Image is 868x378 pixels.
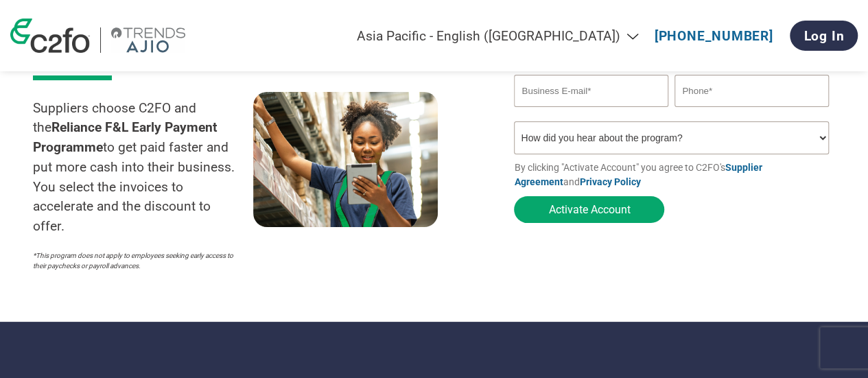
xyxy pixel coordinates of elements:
[514,108,668,116] div: Inavlid Email Address
[33,119,218,155] strong: Reliance F&L Early Payment Programme
[579,176,640,187] a: Privacy Policy
[514,196,664,223] button: Activate Account
[675,75,828,107] input: Phone*
[33,250,239,271] p: *This program does not apply to employees seeking early access to their paychecks or payroll adva...
[655,28,773,44] a: [PHONE_NUMBER]
[10,19,90,53] img: c2fo logo
[675,108,828,116] div: Inavlid Phone Number
[111,27,185,53] img: Reliance F&L
[514,75,668,107] input: Invalid Email format
[253,92,438,227] img: supply chain worker
[514,161,835,189] p: By clicking "Activate Account" you agree to C2FO's and
[790,21,858,51] a: Log In
[33,99,253,237] p: Suppliers choose C2FO and the to get paid faster and put more cash into their business. You selec...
